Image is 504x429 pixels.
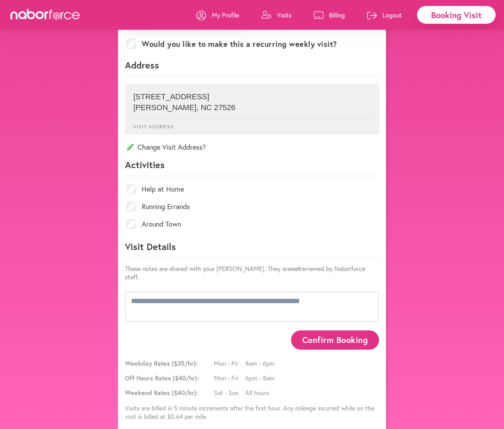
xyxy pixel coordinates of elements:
[212,11,239,19] p: My Profile
[142,221,181,228] label: Around Town
[125,264,379,281] p: These notes are shared with your [PERSON_NAME]. They are reviewed by Naborforce staff.
[245,374,277,382] span: 6pm - 8am
[214,388,245,397] span: Sat - Sun
[214,359,245,367] span: Mon - Fri
[133,92,371,101] p: [STREET_ADDRESS]
[245,359,277,367] span: 8am - 6pm
[417,6,496,24] div: Booking Visit
[214,374,245,382] span: Mon - Fri
[125,374,212,382] span: Off Hours Rates
[277,11,291,19] p: Visits
[261,5,291,26] a: Visits
[125,159,379,176] p: Activities
[172,359,198,367] span: ($ 35 /hr):
[314,5,345,26] a: Billing
[125,359,212,367] span: Weekday Rates
[291,264,300,273] strong: not
[142,203,190,210] label: Running Errands
[125,404,379,421] p: Visits are billed in 5 minute increments after the first hour. Any mileage incurred while on the ...
[125,142,379,152] p: Change Visit Address?
[172,388,198,397] span: ($ 40 /hr):
[245,388,277,397] span: All hours
[173,374,199,382] span: ($ 40 /hr):
[128,119,376,129] p: Visit Address
[125,241,379,258] p: Visit Details
[133,103,371,112] p: [PERSON_NAME] , NC 27526
[125,59,379,77] p: Address
[142,40,337,49] label: Would you like to make this a recurring weekly visit?
[367,5,402,26] a: Logout
[197,5,239,26] a: My Profile
[125,388,212,397] span: Weekend Rates
[291,330,379,350] button: Confirm Booking
[383,11,402,19] p: Logout
[329,11,345,19] p: Billing
[142,186,184,193] label: Help at Home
